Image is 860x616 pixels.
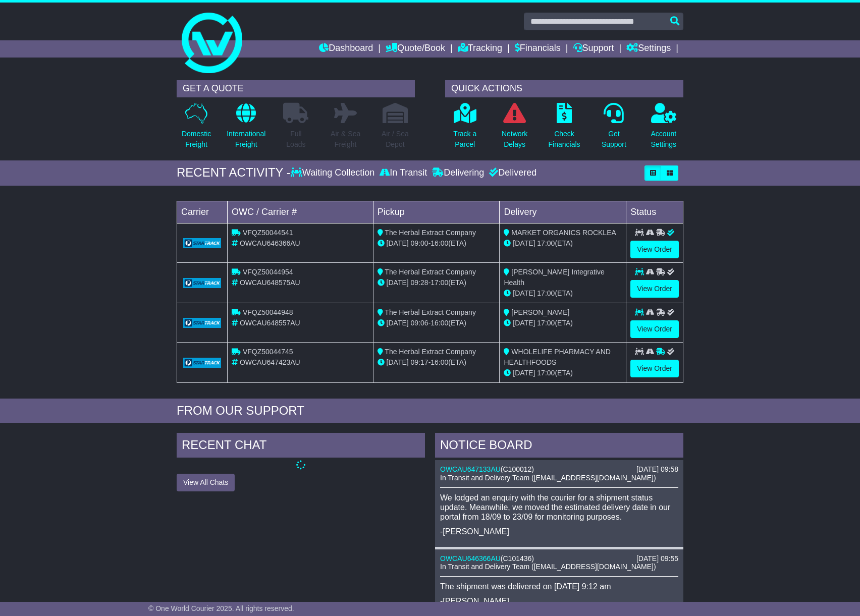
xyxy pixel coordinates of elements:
[630,320,679,338] a: View Order
[283,129,308,150] p: Full Loads
[331,129,360,150] p: Air & Sea Freight
[515,40,561,58] a: Financials
[226,102,266,155] a: InternationalFreight
[440,493,678,522] p: We lodged an enquiry with the courier for a shipment status update. Meanwhile, we moved the estim...
[504,318,622,328] div: (ETA)
[626,40,671,58] a: Settings
[440,474,656,482] span: In Transit and Delivery Team ([EMAIL_ADDRESS][DOMAIN_NAME])
[440,582,678,591] p: The shipment was delivered on [DATE] 9:12 am
[630,360,679,377] a: View Order
[440,596,678,606] p: -[PERSON_NAME]
[511,229,616,237] span: MARKET ORGANICS ROCKLEA
[382,129,409,150] p: Air / Sea Depot
[177,404,683,418] div: FROM OUR SUPPORT
[385,308,476,316] span: The Herbal Extract Company
[183,238,221,248] img: GetCarrierServiceLogo
[291,167,377,179] div: Waiting Collection
[411,239,428,247] span: 09:00
[440,554,678,563] div: ( )
[440,465,678,474] div: ( )
[548,102,581,155] a: CheckFinancials
[440,563,656,571] span: In Transit and Delivery Team ([EMAIL_ADDRESS][DOMAIN_NAME])
[386,40,445,58] a: Quote/Book
[319,40,373,58] a: Dashboard
[513,289,535,297] span: [DATE]
[431,319,448,327] span: 16:00
[500,201,626,223] td: Delivery
[537,369,555,377] span: 17:00
[504,268,604,287] span: [PERSON_NAME] Integrative Health
[445,80,683,97] div: QUICK ACTIONS
[502,129,527,150] p: Network Delays
[240,278,300,287] span: OWCAU648575AU
[511,308,569,316] span: [PERSON_NAME]
[504,288,622,299] div: (ETA)
[243,229,293,237] span: VFQZ50044541
[602,129,626,150] p: Get Support
[636,554,678,563] div: [DATE] 09:55
[387,358,409,366] span: [DATE]
[183,278,221,288] img: GetCarrierServiceLogo
[504,348,610,366] span: WHOLELIFE PHARMACY AND HEALTHFOODS
[458,40,502,58] a: Tracking
[651,129,677,150] p: Account Settings
[435,433,683,460] div: NOTICE BOARD
[385,268,476,276] span: The Herbal Extract Company
[504,238,622,249] div: (ETA)
[148,604,294,612] span: © One World Courier 2025. All rights reserved.
[431,278,448,287] span: 17:00
[537,319,555,327] span: 17:00
[378,318,496,328] div: - (ETA)
[601,102,627,155] a: GetSupport
[240,239,300,247] span: OWCAU646366AU
[503,465,532,473] span: C100012
[385,348,476,356] span: The Herbal Extract Company
[487,167,536,179] div: Delivered
[377,167,429,179] div: In Transit
[177,201,228,223] td: Carrier
[387,278,409,287] span: [DATE]
[429,167,487,179] div: Delivering
[378,238,496,249] div: - (ETA)
[503,554,532,563] span: C101436
[183,358,221,368] img: GetCarrierServiceLogo
[626,201,683,223] td: Status
[378,277,496,288] div: - (ETA)
[636,465,678,474] div: [DATE] 09:58
[385,229,476,237] span: The Herbal Extract Company
[243,268,293,276] span: VFQZ50044954
[440,527,678,536] p: -[PERSON_NAME]
[537,239,555,247] span: 17:00
[411,319,428,327] span: 09:06
[501,102,528,155] a: NetworkDelays
[431,239,448,247] span: 16:00
[513,239,535,247] span: [DATE]
[373,201,500,223] td: Pickup
[181,102,211,155] a: DomesticFreight
[431,358,448,366] span: 16:00
[177,474,235,491] button: View All Chats
[440,554,501,563] a: OWCAU646366AU
[243,308,293,316] span: VFQZ50044948
[240,319,300,327] span: OWCAU648557AU
[537,289,555,297] span: 17:00
[453,129,476,150] p: Track a Parcel
[182,129,211,150] p: Domestic Freight
[411,278,428,287] span: 09:28
[411,358,428,366] span: 09:17
[240,358,300,366] span: OWCAU647423AU
[504,368,622,378] div: (ETA)
[573,40,614,58] a: Support
[453,102,477,155] a: Track aParcel
[387,239,409,247] span: [DATE]
[177,433,425,460] div: RECENT CHAT
[513,369,535,377] span: [DATE]
[630,241,679,258] a: View Order
[513,319,535,327] span: [DATE]
[228,201,373,223] td: OWC / Carrier #
[440,465,501,473] a: OWCAU647133AU
[243,348,293,356] span: VFQZ50044745
[177,80,415,97] div: GET A QUOTE
[387,319,409,327] span: [DATE]
[378,357,496,368] div: - (ETA)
